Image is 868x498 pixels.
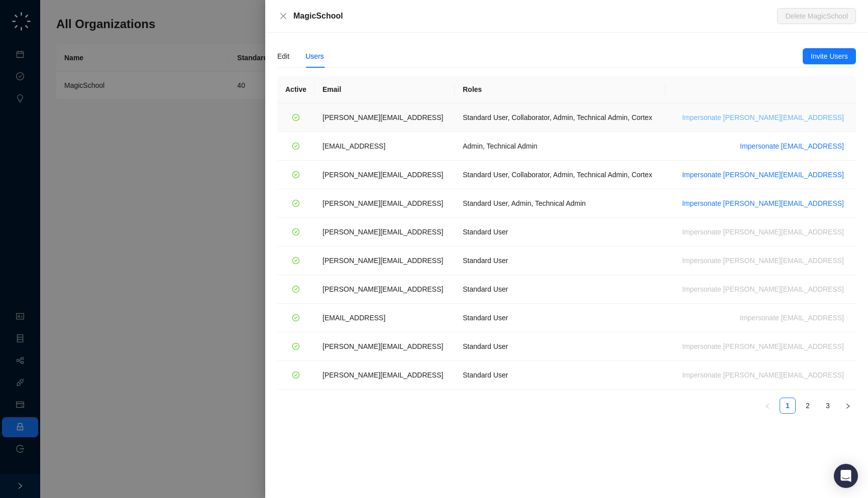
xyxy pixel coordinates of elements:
[305,51,324,62] div: Users
[780,398,796,414] li: 1
[292,228,299,235] span: check-circle
[292,143,299,150] span: check-circle
[322,142,385,150] span: [EMAIL_ADDRESS]
[292,343,299,350] span: check-circle
[277,51,289,62] div: Edit
[322,199,443,207] span: [PERSON_NAME][EMAIL_ADDRESS]
[292,114,299,121] span: check-circle
[845,403,851,409] span: right
[678,197,848,209] button: Impersonate [PERSON_NAME][EMAIL_ADDRESS]
[322,342,443,350] span: [PERSON_NAME][EMAIL_ADDRESS]
[678,340,848,352] button: Impersonate [PERSON_NAME][EMAIL_ADDRESS]
[314,76,455,103] th: Email
[322,228,443,236] span: [PERSON_NAME][EMAIL_ADDRESS]
[292,286,299,293] span: check-circle
[455,218,665,246] td: Standard User
[292,314,299,321] span: check-circle
[736,312,848,324] button: Impersonate [EMAIL_ADDRESS]
[322,113,443,121] span: [PERSON_NAME][EMAIL_ADDRESS]
[292,171,299,178] span: check-circle
[678,283,848,295] button: Impersonate [PERSON_NAME][EMAIL_ADDRESS]
[678,369,848,381] button: Impersonate [PERSON_NAME][EMAIL_ADDRESS]
[455,132,665,161] td: Admin, Technical Admin
[455,275,665,304] td: Standard User
[682,198,844,209] span: Impersonate [PERSON_NAME][EMAIL_ADDRESS]
[292,200,299,207] span: check-circle
[322,257,443,265] span: [PERSON_NAME][EMAIL_ADDRESS]
[455,189,665,218] td: Standard User, Admin, Technical Admin
[277,76,314,103] th: Active
[322,171,443,179] span: [PERSON_NAME][EMAIL_ADDRESS]
[322,371,443,379] span: [PERSON_NAME][EMAIL_ADDRESS]
[811,51,848,62] span: Invite Users
[277,10,289,22] button: Close
[293,10,777,22] div: MagicSchool
[292,371,299,379] span: check-circle
[455,76,665,103] th: Roles
[759,398,776,414] button: left
[455,304,665,332] td: Standard User
[840,398,856,414] button: right
[682,169,844,180] span: Impersonate [PERSON_NAME][EMAIL_ADDRESS]
[279,12,287,20] span: close
[736,140,848,152] button: Impersonate [EMAIL_ADDRESS]
[678,226,848,238] button: Impersonate [PERSON_NAME][EMAIL_ADDRESS]
[800,398,815,413] a: 2
[780,398,795,413] a: 1
[777,8,856,24] button: Delete MagicSchool
[455,332,665,361] td: Standard User
[759,398,776,414] li: Previous Page
[292,257,299,264] span: check-circle
[678,255,848,267] button: Impersonate [PERSON_NAME][EMAIL_ADDRESS]
[840,398,856,414] li: Next Page
[834,464,858,488] div: Open Intercom Messenger
[765,403,771,409] span: left
[682,112,844,123] span: Impersonate [PERSON_NAME][EMAIL_ADDRESS]
[322,285,443,293] span: [PERSON_NAME][EMAIL_ADDRESS]
[455,246,665,275] td: Standard User
[455,103,665,132] td: Standard User, Collaborator, Admin, Technical Admin, Cortex
[740,141,844,152] span: Impersonate [EMAIL_ADDRESS]
[322,314,385,322] span: [EMAIL_ADDRESS]
[455,161,665,189] td: Standard User, Collaborator, Admin, Technical Admin, Cortex
[678,169,848,181] button: Impersonate [PERSON_NAME][EMAIL_ADDRESS]
[820,398,835,413] a: 3
[820,398,836,414] li: 3
[678,111,848,123] button: Impersonate [PERSON_NAME][EMAIL_ADDRESS]
[803,48,856,64] button: Invite Users
[455,361,665,390] td: Standard User
[800,398,816,414] li: 2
